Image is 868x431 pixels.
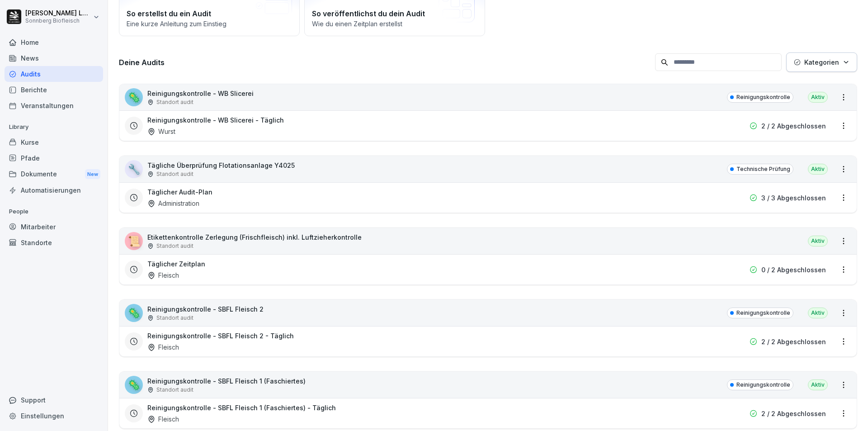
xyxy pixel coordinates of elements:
p: Eine kurze Anleitung zum Einstieg [127,19,292,28]
div: Aktiv [808,92,828,103]
div: Wurst [147,127,175,136]
div: 🦠 [125,88,143,106]
a: Home [5,34,103,50]
p: Reinigungskontrolle [736,381,790,389]
p: Etikettenkontrolle Zerlegung (Frischfleisch) inkl. Luftzieherkontrolle [147,232,362,242]
h2: So erstellst du ein Audit [127,8,292,19]
div: Support [5,392,103,408]
p: Tägliche Überprüfung Flotationsanlage Y4025 [147,161,295,170]
p: Standort audit [156,386,193,394]
div: 🔧 [125,160,143,178]
p: 2 / 2 Abgeschlossen [761,121,826,131]
h3: Reinigungskontrolle - WB Slicerei - Täglich [147,115,284,125]
div: Aktiv [808,164,828,175]
p: 0 / 2 Abgeschlossen [761,265,826,275]
a: Automatisierungen [5,182,103,198]
a: Einstellungen [5,408,103,424]
div: Fleisch [147,414,179,424]
div: Aktiv [808,308,828,318]
p: Standort audit [156,170,193,178]
a: Mitarbeiter [5,219,103,235]
p: People [5,204,103,219]
p: Wie du einen Zeitplan erstellst [312,19,477,28]
p: Standort audit [156,98,193,106]
a: Kurse [5,134,103,150]
p: Reinigungskontrolle [736,309,790,317]
div: Fleisch [147,270,179,280]
h2: So veröffentlichst du dein Audit [312,8,477,19]
div: Aktiv [808,236,828,246]
h3: Täglicher Zeitplan [147,259,205,269]
p: Reinigungskontrolle - WB Slicerei [147,89,254,98]
p: Reinigungskontrolle [736,93,790,101]
div: 🦠 [125,376,143,394]
p: 2 / 2 Abgeschlossen [761,409,826,418]
p: 2 / 2 Abgeschlossen [761,337,826,346]
a: Pfade [5,150,103,166]
h3: Deine Audits [119,57,651,67]
a: Veranstaltungen [5,98,103,114]
div: 📜 [125,232,143,250]
a: Audits [5,66,103,82]
p: Standort audit [156,242,193,250]
p: 3 / 3 Abgeschlossen [761,193,826,203]
button: Kategorien [786,52,857,72]
p: [PERSON_NAME] Lumetsberger [25,9,91,17]
div: 🦠 [125,304,143,322]
p: Reinigungskontrolle - SBFL Fleisch 1 (Faschiertes) [147,376,306,386]
p: Kategorien [804,57,839,67]
div: New [85,169,100,180]
div: Fleisch [147,342,179,352]
h3: Täglicher Audit-Plan [147,187,212,197]
p: Reinigungskontrolle - SBFL Fleisch 2 [147,304,264,314]
h3: Reinigungskontrolle - SBFL Fleisch 1 (Faschiertes) - Täglich [147,403,336,412]
a: DokumenteNew [5,166,103,183]
p: Standort audit [156,314,193,322]
a: News [5,50,103,66]
h3: Reinigungskontrolle - SBFL Fleisch 2 - Täglich [147,331,294,341]
div: Administration [147,199,199,208]
p: Library [5,120,103,134]
p: Sonnberg Biofleisch [25,18,91,24]
a: Standorte [5,235,103,251]
div: Dokumente [5,166,103,183]
div: Aktiv [808,379,828,390]
p: Technische Prüfung [736,165,790,173]
a: Berichte [5,82,103,98]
